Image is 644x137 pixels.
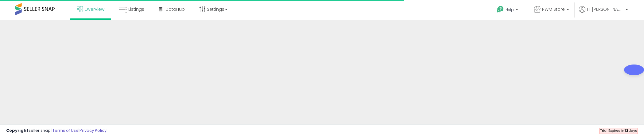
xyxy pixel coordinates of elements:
[579,6,628,20] a: Hi [PERSON_NAME]
[496,6,504,13] i: Get Help
[587,6,624,12] span: Hi [PERSON_NAME]
[165,6,185,12] span: DataHub
[492,1,524,20] a: Help
[128,6,144,12] span: Listings
[84,6,104,12] span: Overview
[506,7,514,12] span: Help
[6,127,29,133] strong: Copyright
[6,128,107,134] div: seller snap | |
[624,128,628,133] b: 13
[80,127,107,133] a: Privacy Policy
[600,128,637,133] span: Trial Expires in days
[52,127,79,133] a: Terms of Use
[542,6,565,12] span: PWM Store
